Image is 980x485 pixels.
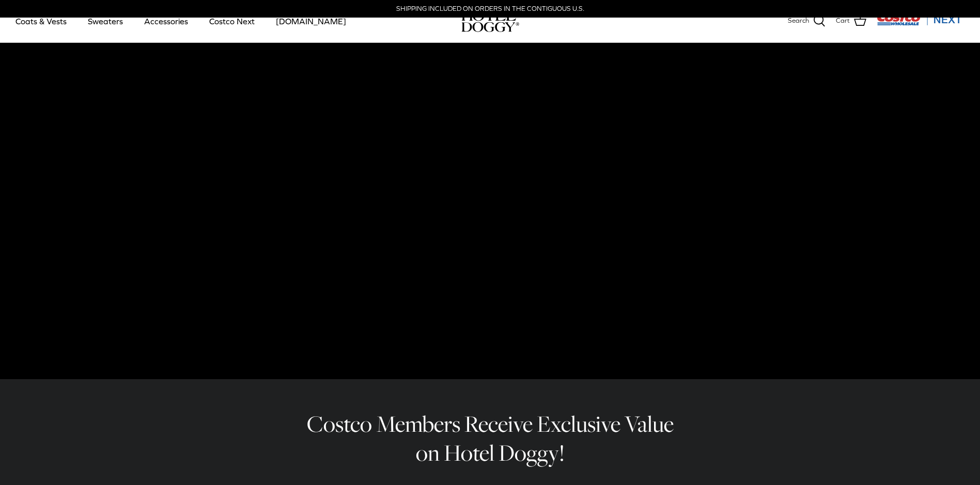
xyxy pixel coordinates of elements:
[200,4,264,39] a: Costco Next
[461,10,519,32] a: hoteldoggy.com hoteldoggycom
[6,4,76,39] a: Coats & Vests
[267,4,355,39] a: [DOMAIN_NAME]
[135,4,197,39] a: Accessories
[788,15,809,26] span: Search
[299,410,681,468] h2: Costco Members Receive Exclusive Value on Hotel Doggy!
[836,15,850,26] span: Cart
[877,20,965,27] a: Visit Costco Next
[836,14,866,28] a: Cart
[788,14,826,28] a: Search
[461,10,519,32] img: hoteldoggycom
[877,13,965,26] img: Costco Next
[79,4,132,39] a: Sweaters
